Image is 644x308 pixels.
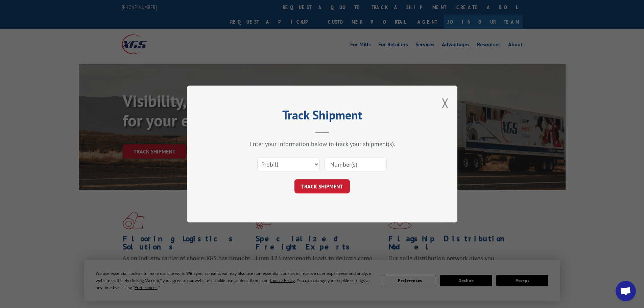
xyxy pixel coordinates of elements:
button: Close modal [442,94,449,112]
input: Number(s) [325,157,387,171]
div: Enter your information below to track your shipment(s). [221,140,424,148]
div: Open chat [616,281,636,301]
h2: Track Shipment [221,110,424,123]
button: TRACK SHIPMENT [294,179,350,193]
